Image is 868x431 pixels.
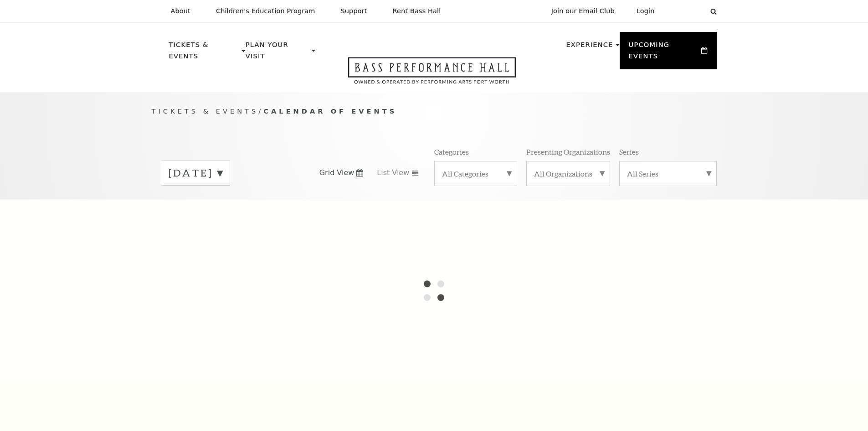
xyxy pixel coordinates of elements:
[263,107,397,115] span: Calendar of Events
[434,147,469,156] p: Categories
[152,106,717,117] p: /
[442,169,509,178] label: All Categories
[216,7,315,15] p: Children's Education Program
[393,7,441,15] p: Rent Bass Hall
[566,39,613,56] p: Experience
[627,169,709,178] label: All Series
[629,39,699,67] p: Upcoming Events
[669,7,702,16] select: Select:
[152,107,259,115] span: Tickets & Events
[619,147,639,156] p: Series
[171,7,190,15] p: About
[169,39,240,67] p: Tickets & Events
[341,7,367,15] p: Support
[534,169,602,178] label: All Organizations
[526,147,610,156] p: Presenting Organizations
[377,168,409,178] span: List View
[246,39,309,67] p: Plan Your Visit
[319,168,354,178] span: Grid View
[169,166,222,180] label: [DATE]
